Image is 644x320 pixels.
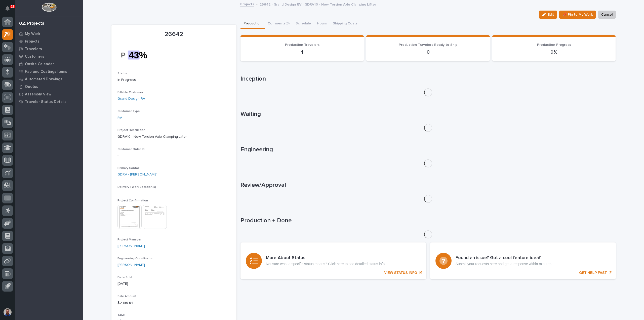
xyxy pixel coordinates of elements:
[285,43,319,47] span: Production Travelers
[25,47,42,51] p: Travelers
[117,300,230,306] p: $ 2,199.54
[25,77,62,82] p: Automated Drawings
[240,217,616,224] h1: Production + Done
[240,242,426,279] a: VIEW STATUS INFO
[15,90,83,98] a: Assembly View
[117,31,230,38] p: 26642
[117,167,141,170] span: Primary Contact
[537,43,571,47] span: Production Progress
[42,3,56,12] img: Workspace Logo
[117,281,230,287] p: [DATE]
[247,49,358,55] p: 1
[15,60,83,68] a: Onsite Calendar
[330,19,360,29] button: Shipping Costs
[117,110,140,113] span: Customer Type
[15,75,83,83] a: Automated Drawings
[2,307,13,317] button: users-avatar
[240,111,616,118] h1: Waiting
[598,11,616,19] button: Cancel
[15,30,83,38] a: My Work
[559,11,596,19] button: 📌 Pin to My Work
[25,85,38,89] p: Quotes
[548,12,554,17] span: Edit
[117,77,230,83] p: In Progress
[117,91,143,94] span: Billable Customer
[117,46,155,64] img: AsWz0mViwjE8TWdpwswd-Svy1bInyZlC80trAFC_t4s
[117,72,127,75] span: Status
[15,45,83,53] a: Travelers
[579,271,607,275] p: GET HELP FAST
[15,83,83,90] a: Quotes
[293,19,314,29] button: Schedule
[25,39,39,44] p: Projects
[117,276,132,279] span: Date Sold
[25,92,51,97] p: Assembly View
[15,53,83,60] a: Customers
[117,134,230,139] p: GDRV10 - New Torsion Axle Clamping Lifter
[25,54,44,59] p: Customers
[240,146,616,153] h1: Engineering
[372,49,484,55] p: 0
[117,262,145,268] a: [PERSON_NAME]
[266,262,385,266] p: Not sure what a specific status means? Click here to see detailed status info
[117,129,145,132] span: Project Description
[117,199,148,202] span: Project Confirmation
[498,49,610,55] p: 0%
[2,3,13,14] button: Notifications
[240,75,616,83] h1: Inception
[25,62,54,66] p: Onsite Calendar
[117,96,145,101] a: Grand Design RV
[539,11,557,19] button: Edit
[25,32,40,36] p: My Work
[117,243,145,249] a: [PERSON_NAME]
[399,43,457,47] span: Production Travelers Ready to Ship
[25,69,67,74] p: Fab and Coatings Items
[430,242,616,279] a: GET HELP FAST
[117,186,156,189] span: Delivery / Work Location(s)
[11,5,14,8] p: 22
[240,1,254,7] a: Projects
[240,19,265,29] button: Production
[265,19,293,29] button: Comments (3)
[15,98,83,105] a: Traveler Status Details
[25,100,66,104] p: Traveler Status Details
[117,295,136,298] span: Sale Amount
[240,182,616,189] h1: Review/Approval
[260,1,376,7] p: 26642 - Grand Design RV - GDRV10 - New Torsion Axle Clamping Lifter
[456,262,552,266] p: Submit your requests here and get a response within minutes.
[384,271,417,275] p: VIEW STATUS INFO
[19,21,44,26] div: 02. Projects
[15,38,83,45] a: Projects
[117,257,153,260] span: Engineering Coordinator
[117,314,125,317] span: T&M?
[117,238,141,241] span: Project Manager
[601,12,613,18] span: Cancel
[562,12,593,18] span: 📌 Pin to My Work
[117,172,157,177] a: GDRV - [PERSON_NAME]
[6,6,13,14] div: Notifications22
[456,255,552,261] h3: Found an issue? Got a cool feature idea?
[15,68,83,75] a: Fab and Coatings Items
[117,153,230,158] p: -
[117,148,145,151] span: Customer Order ID
[266,255,385,261] h3: More About Status
[314,19,330,29] button: Hours
[117,115,122,121] a: RV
